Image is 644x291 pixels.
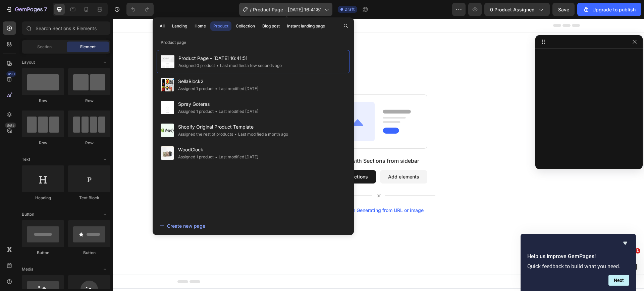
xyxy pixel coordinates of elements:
span: Shopify Original Product Template [178,123,288,131]
div: Collection [236,23,255,29]
span: Toggle open [100,209,110,220]
button: Add sections [217,151,263,165]
span: 0 product assigned [490,6,535,13]
div: Row [68,140,110,146]
div: Heading [22,195,64,201]
div: Last modified [DATE] [214,154,258,160]
button: All [157,21,168,31]
span: Product Page - [DATE] 16:41:51 [178,54,282,62]
span: Text [22,156,30,162]
span: • [215,86,217,91]
p: 7 [44,5,47,13]
span: • [216,63,219,68]
div: 450 [6,71,16,77]
div: Home [195,23,206,29]
span: Element [80,44,96,50]
div: Assigned the rest of products [178,131,233,138]
button: Upgrade to publish [577,3,641,16]
span: WoodClock [178,146,258,154]
div: Blog post [262,23,280,29]
h2: Help us improve GemPages! [527,252,629,261]
button: Create new page [159,219,347,232]
button: 0 product assigned [484,3,550,16]
div: Row [22,140,64,146]
div: Instant landing page [287,23,325,29]
span: Save [558,7,569,12]
button: Landing [169,21,190,31]
p: Quick feedback to build what you need. [527,263,629,270]
div: Create new page [160,222,205,229]
div: Row [68,98,110,104]
span: Toggle open [100,57,110,68]
div: Product [213,23,228,29]
div: Landing [172,23,187,29]
button: Add elements [267,151,314,165]
span: Draft [344,6,355,12]
div: Row [22,98,64,104]
div: Last modified a month ago [233,131,288,138]
div: Undo/Redo [126,3,154,16]
span: Toggle open [100,154,110,165]
span: Spray Goteras [178,100,258,108]
div: Assigned 1 product [178,154,214,160]
div: Start with Sections from sidebar [225,138,306,146]
span: SellaBlock2 [178,77,258,85]
span: Section [37,44,52,50]
span: • [234,132,237,137]
p: Product page [153,39,354,46]
input: Search Sections & Elements [22,21,110,35]
button: Hide survey [621,239,629,247]
iframe: Design area [113,19,644,291]
div: Assigned 1 product [178,108,214,115]
button: Blog post [259,21,283,31]
div: Upgrade to publish [583,6,636,13]
span: / [250,6,252,13]
div: All [160,23,165,29]
button: Next question [608,275,629,286]
div: Last modified [DATE] [214,85,258,92]
span: • [215,154,217,159]
span: Layout [22,59,35,65]
button: Home [192,21,209,31]
div: Assigned 0 product [178,62,215,69]
div: Start with Generating from URL or image [220,189,311,194]
button: Instant landing page [284,21,328,31]
div: Last modified a few seconds ago [215,62,282,69]
span: Button [22,211,34,217]
button: Product [210,21,231,31]
span: • [215,109,217,114]
div: Button [68,250,110,256]
div: Help us improve GemPages! [527,239,629,286]
span: Media [22,266,34,272]
span: Toggle open [100,264,110,275]
button: 7 [3,3,50,16]
span: Product Page - [DATE] 16:41:51 [253,6,322,13]
div: Button [22,250,64,256]
div: Assigned 1 product [178,85,214,92]
button: Save [552,3,575,16]
button: Collection [233,21,258,31]
span: 1 [635,248,640,253]
div: Last modified [DATE] [214,108,258,115]
div: Beta [5,123,16,128]
div: Text Block [68,195,110,201]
